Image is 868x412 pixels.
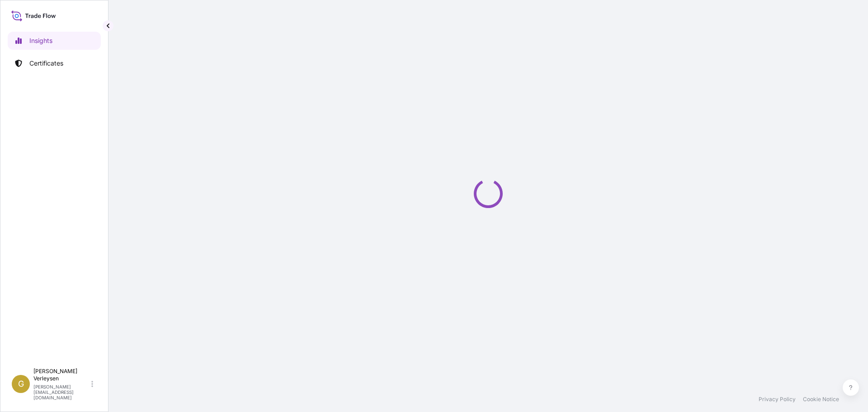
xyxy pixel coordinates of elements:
[803,396,839,403] a: Cookie Notice
[29,59,63,68] p: Certificates
[18,379,24,388] span: G
[33,384,90,400] p: [PERSON_NAME][EMAIL_ADDRESS][DOMAIN_NAME]
[8,32,101,50] a: Insights
[759,396,796,403] a: Privacy Policy
[29,36,52,45] p: Insights
[33,368,90,382] p: [PERSON_NAME] Verleysen
[8,54,101,72] a: Certificates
